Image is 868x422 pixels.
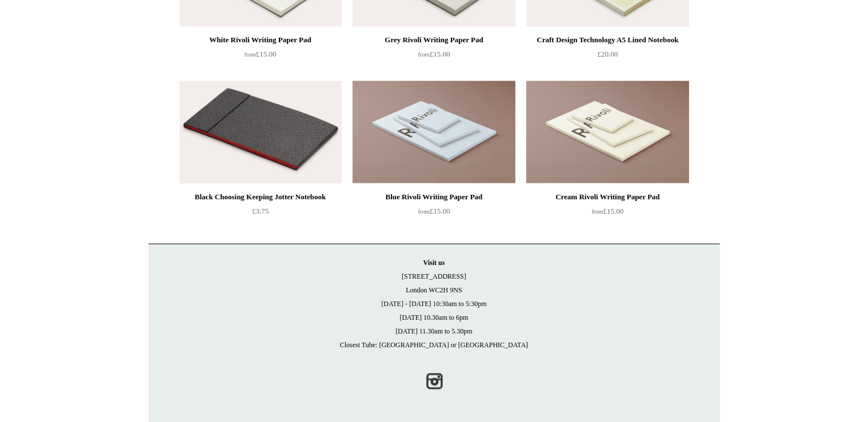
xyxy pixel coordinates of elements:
a: Blue Rivoli Writing Paper Pad from£15.00 [353,190,515,237]
span: from [418,51,430,58]
span: from [418,208,430,215]
span: £15.00 [592,207,624,215]
img: Black Choosing Keeping Jotter Notebook [179,81,342,184]
a: White Rivoli Writing Paper Pad from£15.00 [179,33,342,80]
div: Grey Rivoli Writing Paper Pad [355,33,512,47]
div: Cream Rivoli Writing Paper Pad [529,190,686,204]
div: Craft Design Technology A5 Lined Notebook [529,33,686,47]
span: £20.00 [598,50,618,58]
div: White Rivoli Writing Paper Pad [182,33,339,47]
a: Black Choosing Keeping Jotter Notebook Black Choosing Keeping Jotter Notebook [179,81,342,184]
a: Black Choosing Keeping Jotter Notebook £3.75 [179,190,342,237]
span: £15.00 [245,50,277,58]
div: Blue Rivoli Writing Paper Pad [355,190,512,204]
img: Blue Rivoli Writing Paper Pad [353,81,515,184]
a: Cream Rivoli Writing Paper Pad from£15.00 [526,190,689,237]
span: from [592,208,603,215]
span: from [245,51,256,58]
strong: Visit us [423,259,445,267]
a: Cream Rivoli Writing Paper Pad Cream Rivoli Writing Paper Pad [526,81,689,184]
span: £15.00 [418,50,450,58]
p: [STREET_ADDRESS] London WC2H 9NS [DATE] - [DATE] 10:30am to 5:30pm [DATE] 10.30am to 6pm [DATE] 1... [160,256,709,352]
div: Black Choosing Keeping Jotter Notebook [182,190,339,204]
span: £15.00 [418,207,450,215]
a: Grey Rivoli Writing Paper Pad from£15.00 [353,33,515,80]
span: £3.75 [252,207,269,215]
a: Craft Design Technology A5 Lined Notebook £20.00 [526,33,689,80]
a: Instagram [422,369,447,394]
a: Blue Rivoli Writing Paper Pad Blue Rivoli Writing Paper Pad [353,81,515,184]
img: Cream Rivoli Writing Paper Pad [526,81,689,184]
